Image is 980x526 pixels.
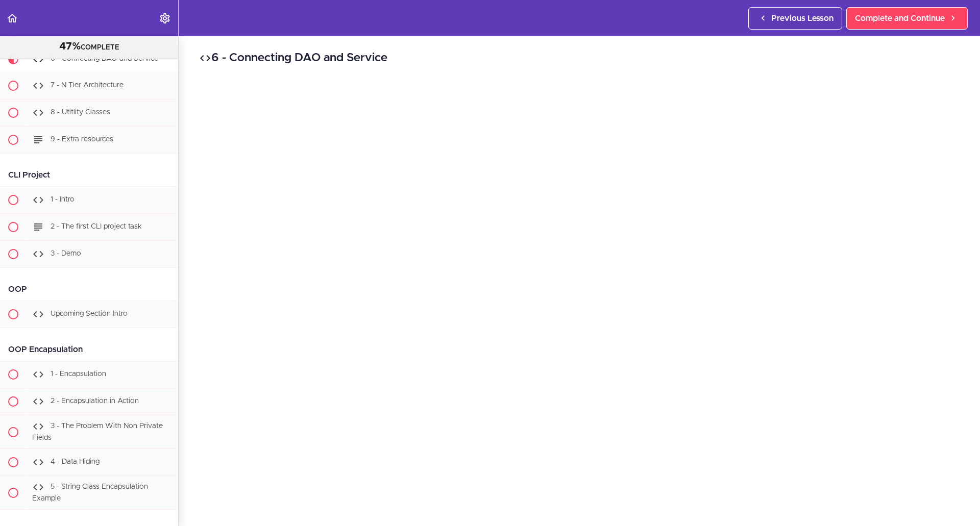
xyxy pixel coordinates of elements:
[51,196,75,203] span: 1 - Intro
[748,7,842,30] a: Previous Lesson
[159,12,171,24] svg: Settings Menu
[51,109,110,116] span: 8 - Utitlity Classes
[51,310,128,317] span: Upcoming Section Intro
[59,41,81,52] span: 47%
[32,484,148,503] span: 5 - String Class Encapsulation Example
[855,12,945,24] span: Complete and Continue
[51,370,106,378] span: 1 - Encapsulation
[846,7,968,30] a: Complete and Continue
[6,12,18,24] svg: Back to course curriculum
[199,49,960,67] h2: 6 - Connecting DAO and Service
[51,397,139,405] span: 2 - Encapsulation in Action
[51,250,81,257] span: 3 - Demo
[13,40,165,54] div: COMPLETE
[51,223,142,230] span: 2 - The first CLI project task
[51,459,100,466] span: 4 - Data Hiding
[32,422,163,441] span: 3 - The Problem With Non Private Fields
[771,12,834,24] span: Previous Lesson
[51,82,124,89] span: 7 - N Tier Architecture
[51,136,113,143] span: 9 - Extra resources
